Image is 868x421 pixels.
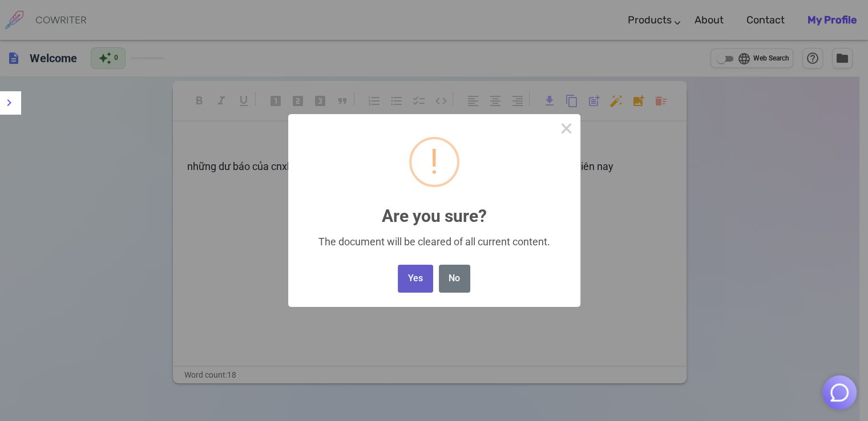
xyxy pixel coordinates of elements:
[430,139,438,185] div: !
[439,265,470,293] button: No
[288,193,580,225] h2: Are you sure?
[553,114,580,141] button: Close this dialog
[304,236,563,248] div: The document will be cleared of all current content.
[829,382,850,403] img: Close chat
[398,265,433,293] button: Yes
